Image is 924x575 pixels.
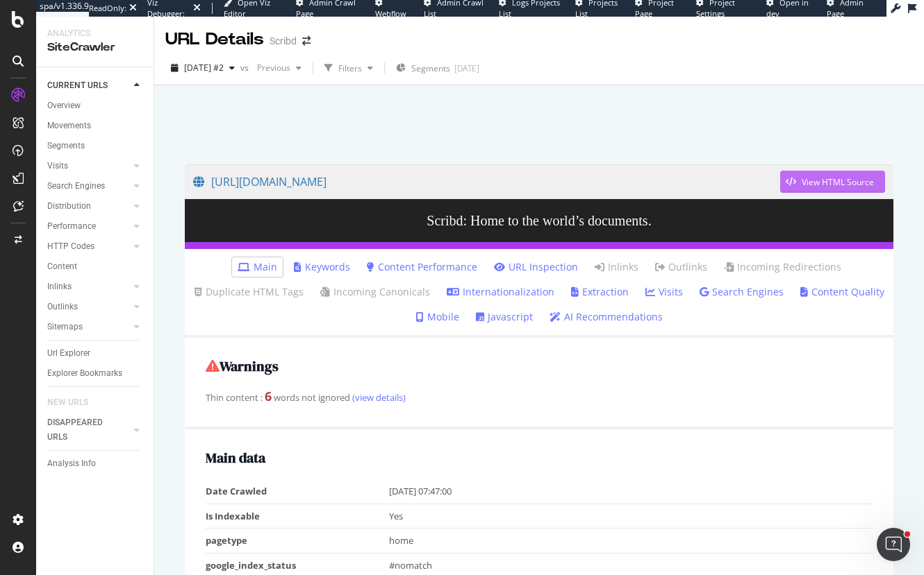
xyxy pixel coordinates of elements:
div: [DATE] [454,62,479,74]
iframe: Intercom live chat [877,528,910,561]
a: Javascript [476,310,533,324]
a: AI Recommendations [550,310,663,324]
span: Webflow [375,8,406,19]
div: Analysis Info [47,456,96,471]
a: Content [47,259,144,274]
div: URL Details [165,28,264,51]
div: Distribution [47,199,91,214]
strong: 6 [265,388,272,404]
div: DISAPPEARED URLS [47,415,117,445]
div: CURRENT URLS [47,78,108,93]
div: Segments [47,139,85,153]
a: Inlinks [47,280,130,294]
div: Movements [47,119,91,133]
span: vs [240,62,251,74]
a: Segments [47,139,144,153]
a: Visits [47,159,130,173]
div: Url Explorer [47,346,90,361]
a: Sitemaps [47,320,130,334]
a: Outlinks [655,260,707,274]
div: Analytics [47,28,142,40]
a: URL Inspection [494,260,578,274]
a: Content Quality [800,285,884,299]
a: Mobile [416,310,459,324]
a: DISAPPEARED URLS [47,415,130,445]
h2: Main data [206,450,873,465]
div: HTTP Codes [47,239,94,254]
div: NEW URLS [47,395,88,410]
a: Distribution [47,199,130,214]
button: [DATE] #2 [165,57,240,79]
div: arrow-right-arrow-left [302,36,311,46]
a: Overview [47,98,144,113]
div: Scribd [270,34,297,48]
div: Explorer Bookmarks [47,366,122,381]
h3: Scribd: Home to the world’s documents. [185,199,893,242]
a: NEW URLS [47,395,102,410]
div: Inlinks [47,280,72,294]
td: [DATE] 07:47:00 [389,479,873,504]
a: Incoming Canonicals [320,285,430,299]
a: Search Engines [700,285,784,299]
a: Content Performance [367,260,477,274]
a: Incoming Redirections [724,260,841,274]
a: HTTP Codes [47,239,130,254]
div: Thin content : words not ignored [206,388,873,406]
div: Sitemaps [47,320,83,334]
a: Internationalization [447,285,554,299]
div: ReadOnly: [89,3,126,14]
div: Visits [47,159,68,173]
span: Segments [411,62,450,74]
a: Extraction [571,285,629,299]
a: Inlinks [595,260,638,274]
div: View HTML Source [802,176,874,188]
td: Yes [389,504,873,529]
td: Date Crawled [206,479,389,504]
div: Content [47,259,77,274]
div: SiteCrawler [47,40,142,55]
a: Keywords [294,260,350,274]
button: Segments[DATE] [390,57,485,79]
div: Outlinks [47,300,78,314]
a: Explorer Bookmarks [47,366,144,381]
a: Main [238,260,277,274]
a: Analysis Info [47,456,144,471]
td: pagetype [206,529,389,553]
a: Outlinks [47,300,130,314]
div: Performance [47,219,96,234]
h2: Warnings [206,359,873,374]
span: 2025 Aug. 18th #2 [184,62,224,74]
td: Is Indexable [206,504,389,529]
button: View HTML Source [780,171,885,193]
a: Performance [47,219,130,234]
button: Filters [319,57,379,79]
a: Visits [645,285,683,299]
div: Search Engines [47,179,105,194]
span: Previous [251,62,290,74]
div: Overview [47,98,81,113]
a: [URL][DOMAIN_NAME] [193,164,780,199]
a: Duplicate HTML Tags [195,285,304,299]
td: home [389,529,873,553]
a: (view details) [350,391,406,404]
a: CURRENT URLS [47,78,130,93]
a: Url Explorer [47,346,144,361]
button: Previous [251,57,307,79]
div: Filters [338,62,362,74]
a: Search Engines [47,179,130,194]
a: Movements [47,119,144,133]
